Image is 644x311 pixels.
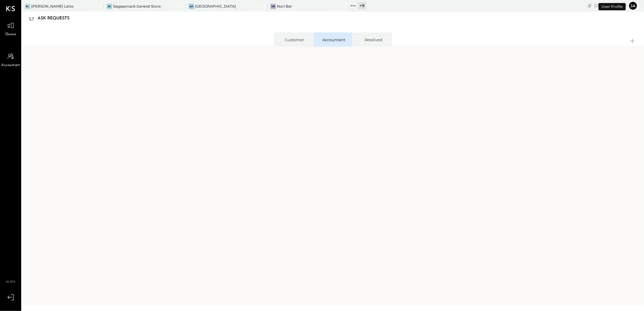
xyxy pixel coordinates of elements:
span: Accountant [2,63,20,68]
div: AH [189,4,194,9]
div: BL [25,4,30,9]
div: Nori Bar [277,4,292,9]
li: Resolved [353,32,392,47]
div: User Profile [599,3,626,10]
div: Accountant [320,37,348,42]
span: Queue [5,32,16,37]
div: + 9 [358,2,366,9]
a: Queue [0,20,21,37]
div: [DATE] [594,3,627,8]
div: Sagaponack General Store [113,4,161,9]
a: Accountant [0,51,21,68]
div: [GEOGRAPHIC_DATA] [195,4,236,9]
div: copy link [587,2,593,9]
div: Customer [280,37,309,42]
div: Ask Requests [38,14,75,23]
div: SG [107,4,112,9]
div: NB [270,4,276,9]
button: ja [628,1,638,11]
div: [PERSON_NAME] Latte [31,4,73,9]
